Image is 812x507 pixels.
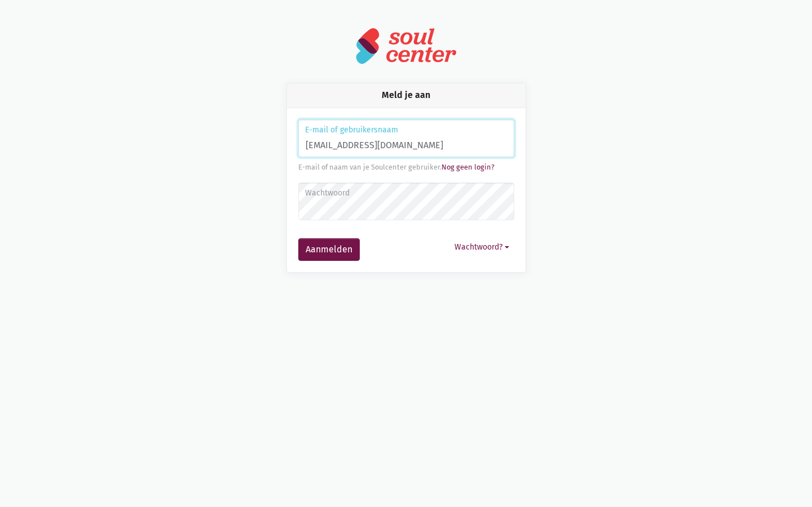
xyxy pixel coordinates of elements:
[305,187,506,199] label: Wachtwoord
[305,124,506,136] label: E-mail of gebruikersnaam
[298,119,514,261] form: Aanmelden
[298,238,360,261] button: Aanmelden
[449,238,514,256] button: Wachtwoord?
[298,162,514,173] div: E-mail of naam van je Soulcenter gebruiker.
[442,163,495,171] a: Nog geen login?
[355,27,457,65] img: logo-soulcenter-full.svg
[287,83,526,108] div: Meld je aan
